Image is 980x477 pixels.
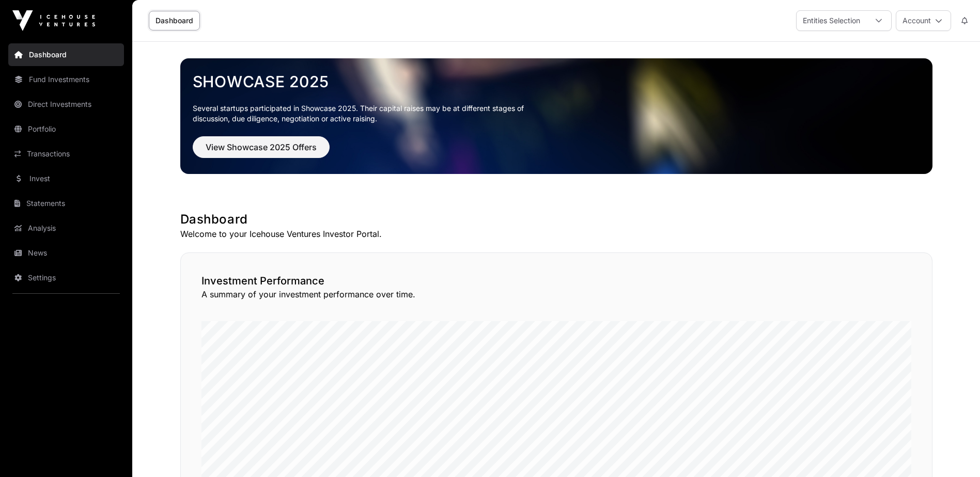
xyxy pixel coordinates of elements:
div: Entities Selection [797,11,866,30]
a: Dashboard [8,43,124,66]
button: Account [896,10,951,31]
a: Direct Investments [8,93,124,116]
a: Dashboard [149,11,200,30]
a: Portfolio [8,118,124,140]
a: Settings [8,266,124,289]
h1: Dashboard [180,211,932,228]
a: View Showcase 2025 Offers [193,147,330,157]
p: Several startups participated in Showcase 2025. Their capital raises may be at different stages o... [193,103,540,124]
a: Analysis [8,217,124,240]
p: A summary of your investment performance over time. [201,288,911,300]
span: View Showcase 2025 Offers [206,141,317,153]
p: Welcome to your Icehouse Ventures Investor Portal. [180,228,932,240]
a: Invest [8,167,124,190]
a: Fund Investments [8,68,124,91]
img: Showcase 2025 [180,58,932,174]
a: Statements [8,192,124,215]
a: News [8,242,124,264]
iframe: Chat Widget [928,427,980,477]
button: View Showcase 2025 Offers [193,136,330,158]
a: Transactions [8,142,124,165]
h2: Investment Performance [201,274,911,288]
img: Icehouse Ventures Logo [12,10,95,31]
a: Showcase 2025 [193,72,920,91]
